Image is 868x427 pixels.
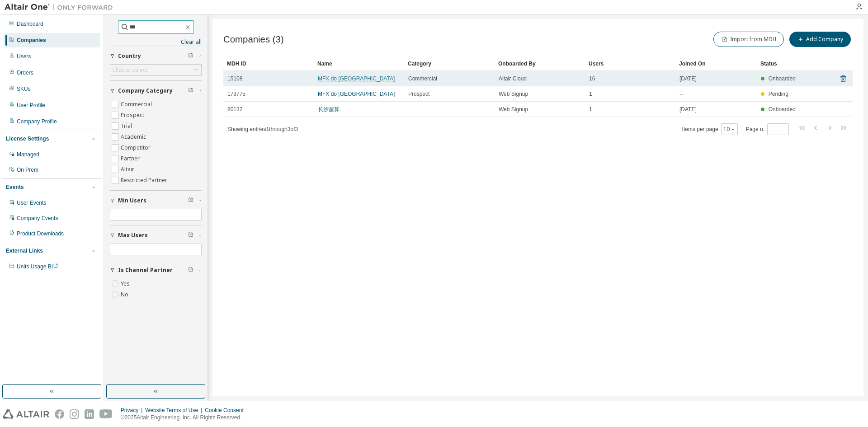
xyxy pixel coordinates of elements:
img: Altair One [5,3,118,12]
div: Website Terms of Use [145,407,205,414]
span: Page n. [746,123,789,135]
div: Companies [17,37,46,44]
span: Pending [769,91,788,97]
div: On Prem [17,166,38,174]
span: 1 [589,106,592,113]
span: Clear filter [188,267,193,274]
div: Managed [17,151,39,158]
div: SKUs [17,85,31,93]
div: User Profile [17,102,45,109]
label: No [121,289,130,300]
div: Events [6,183,24,191]
a: Clear all [110,38,202,46]
button: Add Company [789,32,851,47]
div: User Events [17,199,46,206]
div: Status [760,56,798,71]
div: External Links [6,247,43,254]
label: Partner [121,153,142,164]
div: Name [317,56,401,71]
label: Trial [121,121,134,131]
button: Is Channel Partner [110,260,202,280]
button: Import from MDH [713,32,784,47]
label: Yes [121,278,132,289]
div: Orders [17,69,33,76]
span: 80132 [227,106,242,113]
button: Max Users [110,225,202,245]
button: Country [110,46,202,66]
img: instagram.svg [70,409,79,419]
span: Web Signup [499,106,528,113]
span: 1 [589,90,592,98]
div: Joined On [679,56,753,71]
label: Restricted Partner [121,175,169,186]
div: Click to select [110,65,201,75]
span: Commercial [408,75,437,82]
label: Altair [121,164,136,175]
span: [DATE] [679,75,697,82]
span: -- [679,90,683,98]
span: Clear filter [188,197,193,204]
img: linkedin.svg [85,409,94,419]
span: Max Users [118,232,148,239]
label: Prospect [121,110,146,121]
div: License Settings [6,135,49,142]
span: Is Channel Partner [118,267,173,274]
span: 16 [589,75,595,82]
div: Dashboard [17,20,43,28]
span: 15108 [227,75,242,82]
span: Min Users [118,197,146,204]
span: Units Usage BI [17,263,58,270]
label: Academic [121,131,148,142]
div: Click to select [112,66,147,74]
div: Product Downloads [17,230,64,237]
a: MFX do [GEOGRAPHIC_DATA] [318,75,395,82]
div: Onboarded By [498,56,581,71]
div: Category [408,56,491,71]
img: altair_logo.svg [3,409,49,419]
div: Users [17,53,31,60]
span: Clear filter [188,52,193,60]
button: Company Category [110,81,202,101]
span: Company Category [118,87,173,94]
p: © 2025 Altair Engineering, Inc. All Rights Reserved. [121,414,249,422]
img: facebook.svg [55,409,64,419]
span: Companies (3) [223,34,284,45]
div: Users [589,56,672,71]
span: Onboarded [769,75,796,82]
button: 10 [723,126,736,133]
div: Cookie Consent [205,407,249,414]
div: MDH ID [227,56,310,71]
label: Competitor [121,142,152,153]
span: 179775 [227,90,245,98]
span: Items per page [682,123,738,135]
button: Min Users [110,191,202,211]
div: Company Profile [17,118,57,125]
div: Privacy [121,407,145,414]
label: Commercial [121,99,154,110]
div: Company Events [17,215,58,222]
span: Clear filter [188,87,193,94]
a: 长沙超算 [318,106,340,113]
span: Prospect [408,90,429,98]
a: MFX do [GEOGRAPHIC_DATA] [318,91,395,97]
span: Altair Cloud [499,75,527,82]
span: Onboarded [769,106,796,113]
span: Clear filter [188,232,193,239]
span: Web Signup [499,90,528,98]
span: Country [118,52,141,60]
img: youtube.svg [99,409,113,419]
span: [DATE] [679,106,697,113]
span: Showing entries 1 through 3 of 3 [227,126,298,132]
